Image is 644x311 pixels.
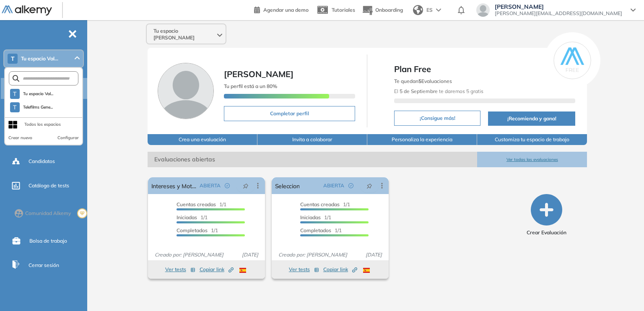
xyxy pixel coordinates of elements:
[200,264,234,275] button: Copiar link
[29,182,69,189] span: Catálogo de tests
[177,227,208,233] span: Completados
[151,251,227,259] span: Creado por: [PERSON_NAME]
[177,201,226,207] span: 1/1
[200,182,221,189] span: ABIERTA
[300,214,331,220] span: 1/1
[57,135,79,141] button: Configurar
[29,237,67,245] span: Bolsa de trabajo
[8,135,32,141] button: Crear nuevo
[239,268,246,273] img: ESP
[300,227,342,233] span: 1/1
[360,179,379,192] button: pushpin
[263,7,309,13] span: Agendar una demo
[224,106,356,121] button: Completar perfil
[11,55,15,62] span: T
[366,182,372,189] span: pushpin
[257,134,367,145] button: Invita a colaborar
[177,227,218,233] span: 1/1
[289,264,319,275] button: Ver tests
[375,7,403,13] span: Onboarding
[426,6,433,14] span: ES
[300,227,331,233] span: Completados
[323,182,344,189] span: ABIERTA
[488,111,576,126] button: ¡Recomienda y gana!
[332,7,355,13] span: Tutoriales
[300,201,350,207] span: 1/1
[239,251,262,259] span: [DATE]
[23,91,54,97] span: Tu espacio Val...
[493,214,644,311] iframe: Chat Widget
[367,134,477,145] button: Personaliza la experiencia
[29,262,59,269] span: Cerrar sesión
[394,78,452,84] span: Te quedan Evaluaciones
[495,10,622,17] span: [PERSON_NAME][EMAIL_ADDRESS][DOMAIN_NAME]
[362,251,385,259] span: [DATE]
[300,214,321,220] span: Iniciadas
[436,8,441,12] img: arrow
[254,4,309,14] a: Agendar una demo
[300,201,340,207] span: Cuentas creadas
[225,183,230,188] span: check-circle
[394,88,483,94] span: El te daremos 5 gratis
[177,201,216,207] span: Cuentas creadas
[24,121,61,128] div: Todos los espacios
[348,183,353,188] span: check-circle
[527,194,566,236] button: Crear Evaluación
[394,111,480,126] button: ¡Consigue más!
[200,266,234,273] span: Copiar link
[177,214,208,220] span: 1/1
[363,268,370,273] img: ESP
[477,134,587,145] button: Customiza tu espacio de trabajo
[29,158,55,165] span: Candidatos
[495,3,622,10] span: [PERSON_NAME]
[21,55,58,62] span: Tu espacio Val...
[158,63,214,119] img: Foto de perfil
[23,104,53,111] span: Telefilms Gene...
[362,1,403,19] button: Onboarding
[323,266,357,273] span: Copiar link
[394,63,575,75] span: Plan Free
[275,177,300,194] a: Seleccion
[477,152,587,167] button: Ver todas las evaluaciones
[2,5,52,16] img: Logo
[13,91,16,97] span: T
[413,5,423,15] img: world
[236,179,255,192] button: pushpin
[418,78,421,84] b: 5
[400,88,438,94] b: 5 de Septiembre
[323,264,357,275] button: Copiar link
[151,177,196,194] a: Intereses y Motivacion
[224,69,293,79] span: [PERSON_NAME]
[224,83,277,89] span: Tu perfil está a un 80%
[153,28,216,41] span: Tu espacio [PERSON_NAME]
[243,182,249,189] span: pushpin
[275,251,351,259] span: Creado por: [PERSON_NAME]
[13,104,16,111] span: T
[148,152,478,167] span: Evaluaciones abiertas
[165,264,195,275] button: Ver tests
[148,134,257,145] button: Crea una evaluación
[177,214,197,220] span: Iniciadas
